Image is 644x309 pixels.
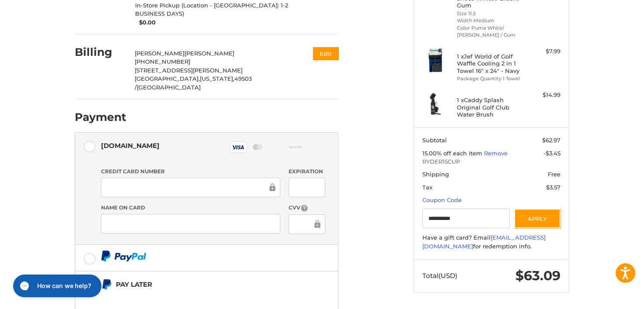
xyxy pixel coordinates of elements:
span: In-Store Pickup (Location - [GEOGRAPHIC_DATA]: 1-2 BUSINESS DAYS) [135,1,305,18]
span: [STREET_ADDRESS][PERSON_NAME] [135,67,243,74]
span: $3.57 [546,184,560,191]
span: Free [548,171,560,178]
span: [US_STATE], [200,75,234,82]
span: [PERSON_NAME] [184,50,234,57]
input: Gift Certificate or Coupon Code [422,209,510,228]
span: Tax [422,184,432,191]
iframe: Gorgias live chat messenger [9,271,104,300]
label: CVV [289,204,325,212]
h2: Payment [75,110,126,124]
span: $0.00 [135,18,156,27]
div: Pay Later [116,277,283,292]
span: 15.00% off each item [422,150,484,157]
span: Total (USD) [422,271,457,280]
a: [EMAIL_ADDRESS][DOMAIN_NAME] [422,234,546,250]
li: Width Medium [457,17,524,24]
div: $7.99 [526,47,560,56]
li: Package Quantity 1 Towel [457,75,524,82]
img: PayPal icon [101,251,146,261]
span: [PERSON_NAME] [135,50,184,57]
label: Expiration [289,168,325,175]
h4: 1 x Caddy Splash Original Golf Club Water Brush [457,96,524,118]
label: Credit Card Number [101,168,280,175]
span: $63.09 [515,268,560,284]
span: Shipping [422,171,449,178]
span: 49503 / [135,75,252,91]
span: [PHONE_NUMBER] [135,58,190,65]
a: Remove [484,150,508,157]
div: Have a gift card? Email for redemption info. [422,233,560,251]
a: Coupon Code [422,196,462,203]
label: Name on Card [101,204,280,212]
span: [GEOGRAPHIC_DATA], [135,75,200,82]
span: RYDER15CUP [422,158,560,166]
div: $14.99 [526,91,560,100]
button: Apply [514,209,560,228]
div: [DOMAIN_NAME] [101,138,160,153]
iframe: PayPal Message 2 [101,294,284,301]
h4: 1 x Jef World of Golf Waffle Cooling 2 in 1 Towel 16" x 24" - Navy [457,53,524,74]
span: Subtotal [422,137,447,144]
li: Size 11.5 [457,10,524,17]
button: Edit [313,47,338,60]
li: Color Puma White/ [PERSON_NAME] / Gum [457,24,524,39]
span: [GEOGRAPHIC_DATA] [137,84,201,91]
img: Pay Later icon [101,279,112,290]
span: $62.97 [542,137,560,144]
span: -$3.45 [543,150,560,157]
h2: Billing [75,45,126,59]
